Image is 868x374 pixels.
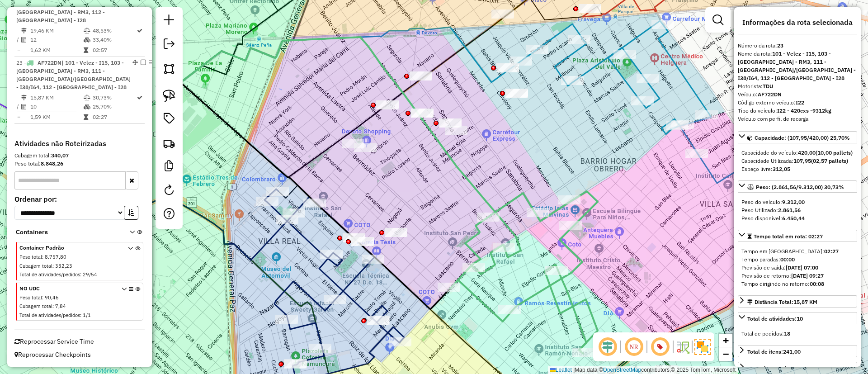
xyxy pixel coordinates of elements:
[445,126,467,135] div: Atividade não roteirizada - WU JIAXING
[824,248,839,255] strong: 02:27
[385,228,407,237] div: Atividade não roteirizada - Huang Qiulin
[14,350,91,359] span: Reprocessar Checkpoints
[80,312,81,318] span: :
[505,89,528,98] div: Atividade não roteirizada - Lin Juan
[160,157,178,177] a: Criar modelo
[163,90,175,102] img: Selecionar atividades - laço
[354,143,377,152] div: Atividade não roteirizada - TERRERO Y SALA SRL
[21,95,27,100] i: Distância Total
[376,100,399,109] div: Atividade não roteirizada - XU LU
[754,233,823,240] span: Tempo total em rota: 02:27
[92,93,136,102] td: 30,73%
[84,28,90,33] i: % de utilização do peso
[738,82,857,90] div: Motorista:
[343,233,365,242] div: Atividade não roteirizada - LIU YUTING
[783,348,801,355] strong: 241,00
[738,99,857,107] div: Código externo veículo:
[738,50,857,82] div: Nome da rota:
[124,206,138,220] button: Ordem crescente
[16,0,105,24] span: | 103 - [GEOGRAPHIC_DATA] - RM3, 112 - [GEOGRAPHIC_DATA] - I28
[747,348,801,356] div: Total de itens:
[782,215,805,222] strong: 6.450,44
[738,345,857,357] a: Total de itens:241,00
[780,256,795,263] strong: 00:00
[30,113,83,122] td: 1,59 KM
[791,272,824,279] strong: [DATE] 09:27
[129,287,133,321] i: Opções
[30,35,83,44] td: 12
[16,59,131,90] span: | 101 - Velez - I15, 103 - [GEOGRAPHIC_DATA] - RM3, 111 - [GEOGRAPHIC_DATA]/[GEOGRAPHIC_DATA] - I...
[21,37,27,43] i: Total de Atividades
[16,35,21,44] td: /
[738,244,857,292] div: Tempo total em rota: 02:27
[84,104,90,109] i: % de utilização da cubagem
[14,337,94,346] span: Reprocessar Service Time
[675,340,690,354] img: Fluxo de ruas
[719,347,732,361] a: Zoom out
[92,102,136,111] td: 25,70%
[51,152,69,159] strong: 340,07
[160,11,178,31] a: Nova sessão e pesquisa
[738,50,856,81] strong: 101 - Velez - I15, 103 - [GEOGRAPHIC_DATA] - RM3, 111 - [GEOGRAPHIC_DATA]/[GEOGRAPHIC_DATA] - I38...
[19,244,117,252] span: Container Padrão
[149,60,154,65] em: Opções
[786,264,818,271] strong: [DATE] 07:00
[777,107,831,114] strong: I22 - 420cxs -9312kg
[351,237,374,246] div: Atividade não roteirizada - Du Qiaoqun
[84,114,88,120] i: Tempo total em rota
[741,157,854,165] div: Capacidade Utilizada:
[92,26,136,35] td: 48,53%
[55,303,66,309] span: 7,84
[603,367,642,373] a: OpenStreetMap
[16,102,21,111] td: /
[773,166,790,172] strong: 312,05
[30,26,83,35] td: 19,46 KM
[738,107,857,115] div: Tipo do veículo:
[694,339,711,355] img: Exibir/Ocultar setores
[38,0,62,7] span: AF737MP
[16,46,21,55] td: =
[741,206,854,214] div: Peso Utilizado:
[21,104,27,109] i: Total de Atividades
[573,367,575,373] span: |
[778,207,801,213] strong: 2.861,56
[30,93,83,102] td: 15,87 KM
[19,271,80,278] span: Total de atividades/pedidos
[19,303,52,309] span: Cubagem total
[137,28,142,33] i: Rota otimizada
[738,42,857,50] div: Número da rota:
[777,42,783,49] strong: 23
[755,134,850,141] span: Capacidade: (107,95/420,00) 25,70%
[723,335,729,346] span: +
[16,59,131,90] span: 23 -
[137,95,142,100] i: Rota otimizada
[810,280,824,287] strong: 00:08
[738,180,857,193] a: Peso: (2.861,56/9.312,00) 30,73%
[741,247,854,256] div: Tempo em [GEOGRAPHIC_DATA]:
[798,149,816,156] strong: 420,00
[42,294,43,301] span: :
[548,366,738,374] div: Map data © contributors,© 2025 TomTom, Microsoft
[741,280,854,288] div: Tempo dirigindo no retorno:
[741,264,854,272] div: Previsão de saída:
[741,214,854,223] div: Peso disponível:
[738,115,857,123] div: Veículo com perfil de recarga
[782,199,805,205] strong: 9.312,00
[738,230,857,242] a: Tempo total em rota: 02:27
[763,83,773,90] strong: TDU
[141,60,146,65] em: Finalizar rota
[738,131,857,143] a: Capacidade: (107,95/420,00) 25,70%
[21,28,27,33] i: Distância Total
[83,271,97,278] span: 29/54
[597,336,618,358] span: Ocultar deslocamento
[741,165,854,173] div: Espaço livre:
[741,199,805,205] span: Peso do veículo:
[19,263,52,269] span: Cubagem total
[19,284,117,293] span: NO UDC
[30,102,83,111] td: 10
[550,367,572,373] a: Leaflet
[719,334,732,347] a: Zoom in
[132,60,138,65] em: Alterar sequência das rotas
[747,298,817,306] div: Distância Total:
[38,59,61,66] span: AF722DN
